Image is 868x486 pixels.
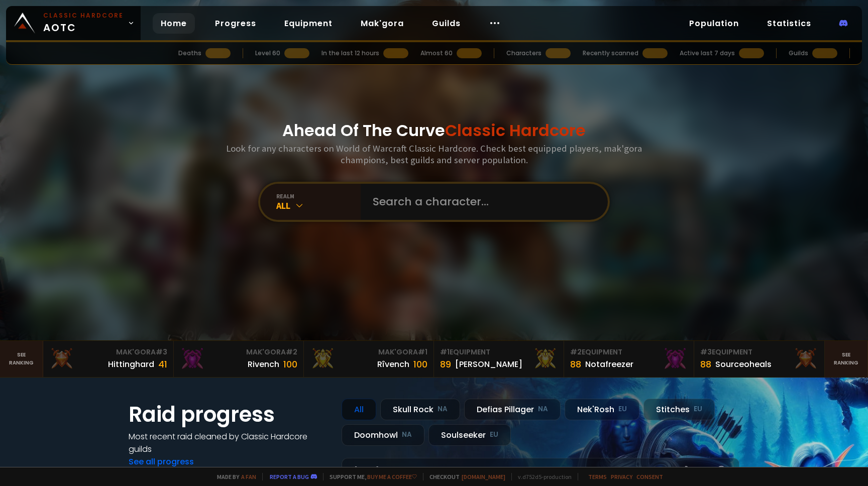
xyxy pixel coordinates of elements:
div: Doomhowl [342,424,424,446]
a: Mak'Gora#3Hittinghard41 [43,341,173,377]
div: Equipment [570,347,688,357]
span: Support me, [323,473,417,480]
div: Almost 60 [420,49,453,58]
div: Defias Pillager [464,399,561,420]
div: Equipment [440,347,558,357]
small: EU [618,404,627,414]
div: [PERSON_NAME] [455,358,522,371]
div: 100 [283,357,297,371]
a: Seeranking [825,341,868,377]
a: Home [153,13,195,34]
div: Notafreezer [585,358,633,371]
div: In the last 12 hours [321,49,379,58]
div: realm [276,192,361,200]
div: Mak'Gora [180,347,297,357]
small: Classic Hardcore [43,11,124,20]
div: All [276,200,361,211]
div: Rîvench [377,358,409,371]
a: #1Equipment89[PERSON_NAME] [434,341,564,377]
div: Stitches [643,399,715,420]
span: # 1 [440,347,450,357]
span: Made by [211,473,256,480]
div: 88 [570,357,581,371]
span: AOTC [43,11,124,35]
a: Terms [588,473,607,480]
small: NA [538,404,548,414]
small: NA [438,404,448,414]
div: Equipment [700,347,818,357]
span: Checkout [423,473,505,480]
a: Privacy [611,473,632,480]
a: Buy me a coffee [367,473,417,480]
div: All [342,399,376,420]
span: Classic Hardcore [445,119,586,142]
div: Soulseeker [428,424,511,446]
a: Equipment [276,13,341,34]
div: Hittinghard [108,358,154,371]
a: Guilds [424,13,469,34]
small: NA [402,430,412,440]
a: Consent [636,473,663,480]
span: # 2 [286,347,297,357]
a: Population [681,13,747,34]
a: a fan [241,473,256,480]
div: Rivench [248,358,279,371]
div: Characters [506,49,541,58]
a: Mak'Gora#2Rivench100 [174,341,304,377]
span: # 3 [700,347,712,357]
a: Progress [207,13,264,34]
a: Mak'Gora#1Rîvench100 [304,341,434,377]
a: [DOMAIN_NAME] [462,473,505,480]
span: # 1 [418,347,427,357]
div: Active last 7 days [680,49,735,58]
h4: Most recent raid cleaned by Classic Hardcore guilds [129,430,330,455]
div: 88 [700,357,711,371]
a: Classic HardcoreAOTC [6,6,141,40]
div: 89 [440,357,451,371]
span: v. d752d5 - production [511,473,572,480]
div: Skull Rock [380,399,460,420]
small: EU [694,404,702,414]
a: [DATE]zgpetri on godDefias Pillager8 /90 [342,458,739,484]
div: Deaths [178,49,201,58]
h1: Raid progress [129,399,330,430]
small: EU [490,430,498,440]
div: Sourceoheals [715,358,772,371]
div: Nek'Rosh [565,399,639,420]
div: Guilds [789,49,808,58]
h3: Look for any characters on World of Warcraft Classic Hardcore. Check best equipped players, mak'g... [222,143,646,166]
div: Mak'Gora [49,347,167,357]
div: 41 [158,357,167,371]
div: Level 60 [255,49,280,58]
div: Mak'Gora [310,347,427,357]
a: See all progress [129,456,194,467]
a: Report a bug [270,473,309,480]
a: #2Equipment88Notafreezer [564,341,694,377]
a: Statistics [759,13,819,34]
input: Search a character... [367,184,596,220]
h1: Ahead Of The Curve [282,118,586,143]
span: # 2 [570,347,582,357]
a: Mak'gora [353,13,412,34]
span: # 3 [156,347,167,357]
a: #3Equipment88Sourceoheals [694,341,824,377]
div: 100 [413,357,427,371]
div: Recently scanned [583,49,638,58]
